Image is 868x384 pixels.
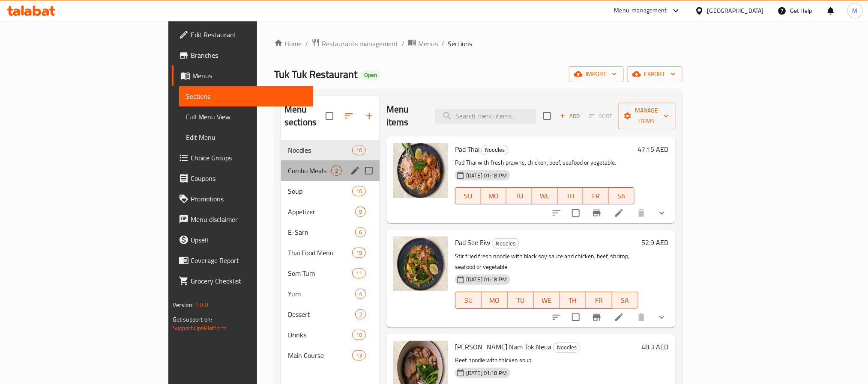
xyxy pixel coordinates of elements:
[532,187,558,204] button: WE
[288,145,352,155] span: Noodles
[191,255,306,266] span: Coverage Report
[614,6,667,16] div: Menu-management
[538,107,556,125] span: Select section
[191,235,306,245] span: Upsell
[353,269,365,278] span: 11
[179,86,313,106] a: Sections
[281,345,380,366] div: Main Course13
[352,248,366,258] div: items
[356,208,365,216] span: 9
[536,190,554,202] span: WE
[173,322,227,334] a: Support.OpsPlatform
[707,6,764,15] div: [GEOGRAPHIC_DATA]
[356,228,365,236] span: 6
[195,299,209,310] span: 1.0.0
[281,201,380,222] div: Appetizer9
[355,207,366,217] div: items
[288,350,352,360] div: Main Course
[448,38,472,49] span: Sections
[435,109,536,124] input: search
[652,307,672,328] button: show more
[612,292,638,309] button: SA
[355,309,366,319] div: items
[281,242,380,263] div: Thai Food Menu19
[631,307,652,328] button: delete
[191,30,306,40] span: Edit Restaurant
[186,91,306,101] span: Sections
[482,292,508,309] button: MO
[455,157,634,168] p: Pad Thai with fresh prawns, chicken, beef, seafood or vegetable.
[455,340,551,353] span: [PERSON_NAME] Nam Tok Neua
[281,263,380,284] div: Som Tum11
[455,355,638,366] p: Beef noodle with thicken soup.
[584,109,618,123] span: Select section first
[288,248,352,258] span: Thai Food Menu
[288,309,355,319] span: Dessert
[288,289,355,299] span: Yum
[353,187,365,195] span: 10
[627,66,682,82] button: export
[642,236,669,248] h6: 52.9 AED
[463,369,510,377] span: [DATE] 01:18 PM
[576,69,617,80] span: import
[482,145,508,155] span: Noodles
[179,127,313,148] a: Edit Menu
[281,140,380,160] div: Noodles10
[311,38,398,49] a: Restaurants management
[459,190,478,202] span: SU
[508,292,534,309] button: TU
[172,45,313,65] a: Branches
[614,208,624,218] a: Edit menu item
[652,203,672,223] button: show more
[418,38,438,49] span: Menus
[274,65,357,84] span: Tuk Tuk Restaurant
[558,111,581,121] span: Add
[463,275,510,284] span: [DATE] 01:18 PM
[274,38,682,49] nav: breadcrumb
[338,106,359,126] span: Sort sections
[386,103,425,129] h2: Menu items
[558,187,584,204] button: TH
[441,38,444,49] li: /
[349,164,362,177] button: edit
[353,352,365,360] span: 13
[359,106,380,126] button: Add section
[393,236,448,291] img: Pad See Eiw
[191,194,306,204] span: Promotions
[459,294,478,307] span: SU
[322,38,398,49] span: Restaurants management
[567,308,585,326] span: Select to update
[590,294,609,307] span: FR
[288,268,352,278] div: Som Tum
[587,203,607,223] button: Branch-specific-item
[560,292,586,309] button: TH
[355,227,366,237] div: items
[191,50,306,60] span: Branches
[361,70,380,80] div: Open
[618,103,676,129] button: Manage items
[583,187,609,204] button: FR
[587,307,607,328] button: Branch-specific-item
[556,109,584,123] button: Add
[191,276,306,286] span: Grocery Checklist
[638,143,669,155] h6: 47.15 AED
[361,71,380,79] span: Open
[455,236,490,249] span: Pad See Eiw
[485,190,503,202] span: MO
[612,190,631,202] span: SA
[657,312,667,322] svg: Show Choices
[355,289,366,299] div: items
[563,294,583,307] span: TH
[534,292,560,309] button: WE
[173,314,212,325] span: Get support on:
[281,325,380,345] div: Drinks10
[634,69,676,80] span: export
[332,167,341,175] span: 2
[281,160,380,181] div: Combo Meals2edit
[288,207,355,217] span: Appetizer
[556,109,584,123] span: Add item
[288,330,352,340] span: Drinks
